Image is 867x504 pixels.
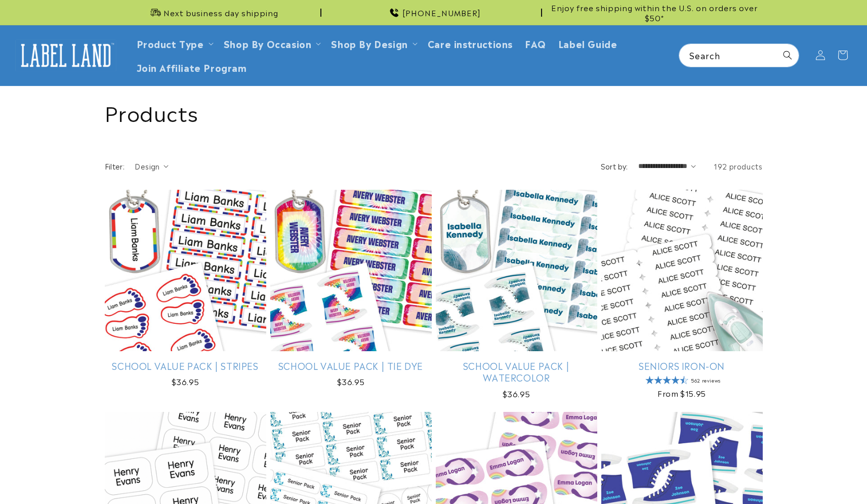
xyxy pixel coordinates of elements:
[12,36,120,75] a: Label Land
[105,99,763,125] h1: Products
[402,8,481,18] span: [PHONE_NUMBER]
[776,44,799,66] button: Search
[135,161,159,171] span: Design
[552,31,624,55] a: Label Guide
[218,31,325,55] summary: Shop By Occasion
[558,37,617,49] span: Label Guide
[325,31,421,55] summary: Shop By Design
[137,36,204,50] a: Product Type
[436,360,597,384] a: School Value Pack | Watercolor
[519,31,552,55] a: FAQ
[428,37,513,49] span: Care instructions
[135,161,169,172] summary: Design (0 selected)
[163,8,278,18] span: Next business day shipping
[331,36,407,50] a: Shop By Design
[525,37,546,49] span: FAQ
[546,3,763,22] span: Enjoy free shipping within the U.S. on orders over $50*
[137,61,247,73] span: Join Affiliate Program
[105,161,125,172] h2: Filter:
[15,39,116,71] img: Label Land
[105,360,266,371] a: School Value Pack | Stripes
[131,55,253,79] a: Join Affiliate Program
[422,31,519,55] a: Care instructions
[714,161,762,171] span: 192 products
[270,360,432,371] a: School Value Pack | Tie Dye
[131,31,218,55] summary: Product Type
[224,37,312,49] span: Shop By Occasion
[601,360,763,371] a: Seniors Iron-On
[601,161,628,171] label: Sort by:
